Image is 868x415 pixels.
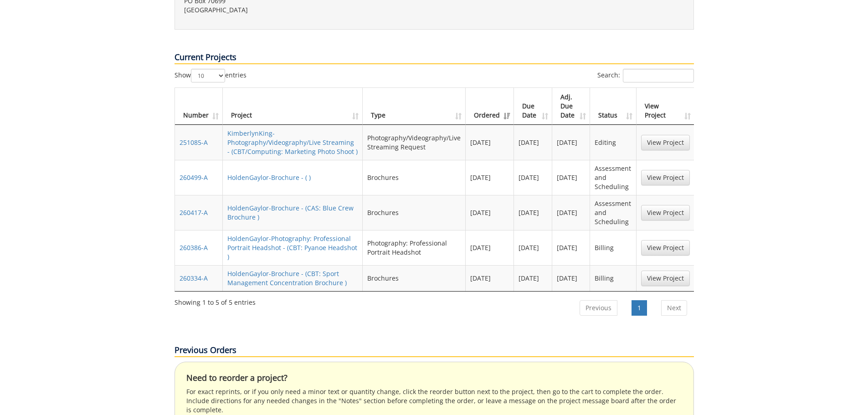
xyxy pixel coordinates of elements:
th: Type: activate to sort column ascending [363,88,466,125]
td: [DATE] [514,125,552,160]
p: Current Projects [175,51,694,64]
td: [DATE] [466,265,514,291]
td: Brochures [363,195,466,230]
td: [DATE] [514,265,552,291]
td: [DATE] [466,230,514,265]
a: 260417-A [180,208,208,217]
label: Search: [597,69,694,82]
td: [DATE] [552,265,591,291]
a: 251085-A [180,138,208,147]
td: [DATE] [466,195,514,230]
th: Ordered: activate to sort column ascending [466,88,514,125]
label: Show entries [175,69,247,82]
td: [DATE] [552,125,591,160]
a: 260334-A [180,274,208,282]
td: Photography/Videography/Live Streaming Request [363,125,466,160]
th: Due Date: activate to sort column ascending [514,88,552,125]
th: Status: activate to sort column ascending [590,88,636,125]
div: Showing 1 to 5 of 5 entries [175,294,256,307]
a: View Project [641,205,690,220]
td: [DATE] [514,160,552,195]
th: Adj. Due Date: activate to sort column ascending [552,88,591,125]
td: Photography: Professional Portrait Headshot [363,230,466,265]
td: Billing [590,265,636,291]
td: [DATE] [466,125,514,160]
td: [DATE] [514,230,552,265]
p: [GEOGRAPHIC_DATA] [184,5,427,15]
a: 260499-A [180,173,208,182]
td: [DATE] [552,195,591,230]
a: View Project [641,240,690,256]
a: HoldenGaylor-Brochure - ( ) [227,173,311,182]
td: Brochures [363,265,466,291]
a: 260386-A [180,243,208,252]
a: HoldenGaylor-Photography: Professional Portrait Headshot - (CBT: Pyanoe Headshot ) [227,234,357,261]
a: KimberlynKing-Photography/Videography/Live Streaming - (CBT/Computing: Marketing Photo Shoot ) [227,129,358,156]
td: [DATE] [466,160,514,195]
a: HoldenGaylor-Brochure - (CBT: Sport Management Concentration Brochure ) [227,269,347,287]
a: View Project [641,271,690,286]
a: Next [661,300,687,316]
th: View Project: activate to sort column ascending [637,88,694,125]
th: Number: activate to sort column ascending [175,88,223,125]
a: Previous [580,300,617,316]
p: Previous Orders [175,344,694,357]
a: 1 [632,300,647,316]
td: [DATE] [552,160,591,195]
td: Billing [590,230,636,265]
p: For exact reprints, or if you only need a minor text or quantity change, click the reorder button... [186,387,682,415]
td: [DATE] [514,195,552,230]
a: View Project [641,170,690,185]
h4: Need to reorder a project? [186,374,682,383]
input: Search: [623,69,694,82]
td: [DATE] [552,230,591,265]
td: Editing [590,125,636,160]
td: Assessment and Scheduling [590,195,636,230]
select: Showentries [191,69,225,82]
a: HoldenGaylor-Brochure - (CAS: Blue Crew Brochure ) [227,204,354,221]
th: Project: activate to sort column ascending [223,88,363,125]
a: View Project [641,135,690,150]
td: Assessment and Scheduling [590,160,636,195]
td: Brochures [363,160,466,195]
